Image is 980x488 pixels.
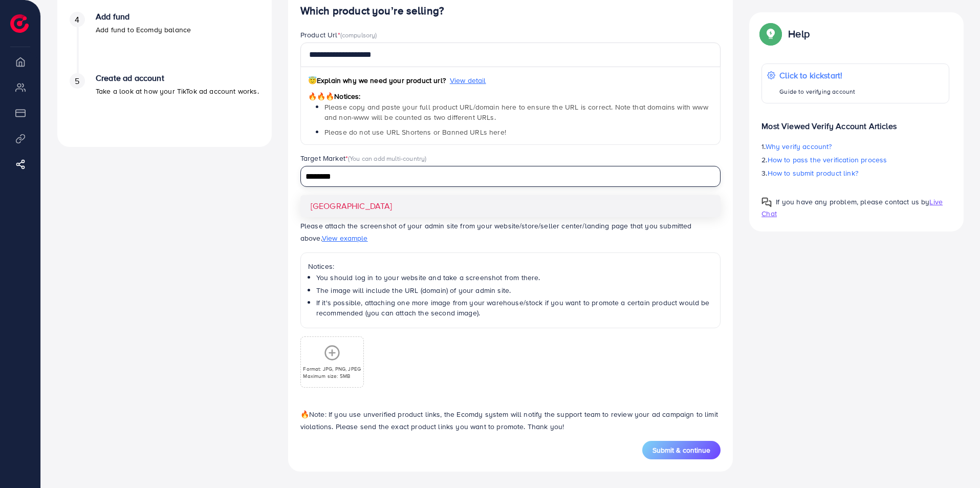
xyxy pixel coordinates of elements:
[316,298,713,319] li: If it's possible, attaching one more image from your warehouse/stock if you want to promote a cer...
[761,140,949,153] p: 1.
[10,14,29,33] img: logo
[779,69,855,81] p: Click to kickstart!
[57,73,272,135] li: Create ad account
[300,220,721,244] p: Please attach the screenshot of your admin site from your website/store/seller center/landing pag...
[300,166,721,187] div: Search for option
[96,85,259,97] p: Take a look at how your TikTok ad account works.
[788,28,810,40] p: Help
[57,12,272,73] li: Add fund
[316,272,713,283] li: You should log in to your website and take a screenshot from there.
[308,91,334,101] span: 🔥🔥🔥
[303,365,361,372] p: Format: JPG, PNG, JPEG
[316,285,713,295] li: The image will include the URL (domain) of your admin site.
[652,445,710,455] span: Submit & continue
[450,75,486,86] span: View detail
[761,112,949,132] p: Most Viewed Verify Account Articles
[300,409,309,419] span: 🔥
[300,5,721,17] h4: Which product you’re selling?
[96,73,259,83] h4: Create ad account
[768,155,887,165] span: How to pass the verification process
[642,441,721,459] button: Submit & continue
[324,127,506,137] span: Please do not use URL Shortens or Banned URLs here!
[937,442,972,480] iframe: Chat
[96,24,191,36] p: Add fund to Ecomdy balance
[308,75,317,86] span: 😇
[776,197,929,207] span: If you have any problem, please contact us by
[96,12,191,22] h4: Add fund
[75,14,79,26] span: 4
[322,233,368,243] span: View example
[300,153,427,163] label: Target Market
[300,408,721,433] p: Note: If you use unverified product links, the Ecomdy system will notify the support team to revi...
[761,25,780,43] img: Popup guide
[300,30,377,40] label: Product Url
[300,195,721,217] li: [GEOGRAPHIC_DATA]
[308,75,446,86] span: Explain why we need your product url?
[761,197,772,207] img: Popup guide
[779,86,855,98] p: Guide to verifying account
[308,260,713,272] p: Notices:
[761,167,949,179] p: 3.
[340,30,377,39] span: (compulsory)
[303,372,361,379] p: Maximum size: 5MB
[768,168,858,178] span: How to submit product link?
[308,91,361,101] span: Notices:
[302,169,708,185] input: Search for option
[348,154,426,163] span: (You can add multi-country)
[766,141,832,152] span: Why verify account?
[75,75,79,87] span: 5
[324,102,708,122] span: Please copy and paste your full product URL/domain here to ensure the URL is correct. Note that d...
[761,154,949,166] p: 2.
